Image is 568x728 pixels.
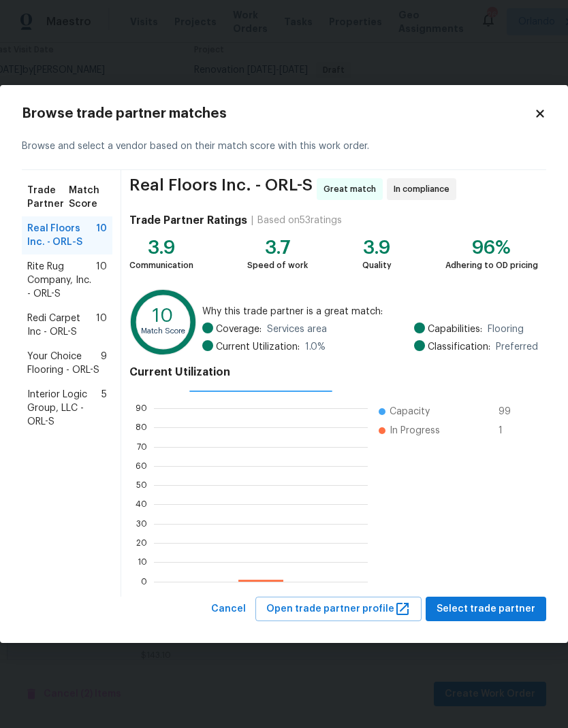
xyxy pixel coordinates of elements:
[138,558,147,566] text: 10
[136,539,147,547] text: 20
[136,423,147,431] text: 80
[257,214,342,227] div: Based on 53 ratings
[247,214,257,227] div: |
[27,184,69,211] span: Trade Partner
[136,500,147,508] text: 40
[22,123,546,170] div: Browse and select a vendor based on their match score with this work order.
[129,178,313,200] span: Real Floors Inc. - ORL-S
[136,519,147,527] text: 30
[428,340,490,354] span: Classification:
[69,184,107,211] span: Match Score
[136,404,147,412] text: 90
[362,259,392,272] div: Quality
[445,241,538,254] div: 96%
[27,260,96,301] span: Rite Rug Company, Inc. - ORL-S
[129,241,193,254] div: 3.9
[141,577,147,585] text: 0
[101,388,107,429] span: 5
[27,388,101,429] span: Interior Logic Group, LLC - ORL-S
[390,405,430,418] span: Capacity
[362,241,392,254] div: 3.9
[445,259,538,272] div: Adhering to OD pricing
[499,405,520,418] span: 99
[96,260,107,301] span: 10
[22,107,534,120] h2: Browse trade partner matches
[255,597,422,622] button: Open trade partner profile
[216,322,262,336] span: Coverage:
[96,222,107,249] span: 10
[101,350,107,377] span: 9
[499,424,520,437] span: 1
[96,312,107,339] span: 10
[141,327,185,335] text: Match Score
[437,601,535,618] span: Select trade partner
[211,601,246,618] span: Cancel
[27,222,96,249] span: Real Floors Inc. - ORL-S
[206,597,251,622] button: Cancel
[129,259,193,272] div: Communication
[27,312,96,339] span: Redi Carpet Inc - ORL-S
[266,601,411,618] span: Open trade partner profile
[136,461,147,469] text: 60
[202,305,538,318] span: Why this trade partner is a great match:
[129,365,538,379] h4: Current Utilization
[390,424,440,437] span: In Progress
[136,481,147,489] text: 50
[488,322,524,336] span: Flooring
[27,350,101,377] span: Your Choice Flooring - ORL-S
[267,322,327,336] span: Services area
[428,322,482,336] span: Capabilities:
[496,340,538,354] span: Preferred
[394,182,455,196] span: In compliance
[305,340,326,354] span: 1.0 %
[216,340,300,354] span: Current Utilization:
[426,597,546,622] button: Select trade partner
[324,182,381,196] span: Great match
[153,307,173,325] text: 10
[129,214,247,227] h4: Trade Partner Ratings
[247,259,308,272] div: Speed of work
[247,241,308,254] div: 3.7
[137,442,147,450] text: 70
